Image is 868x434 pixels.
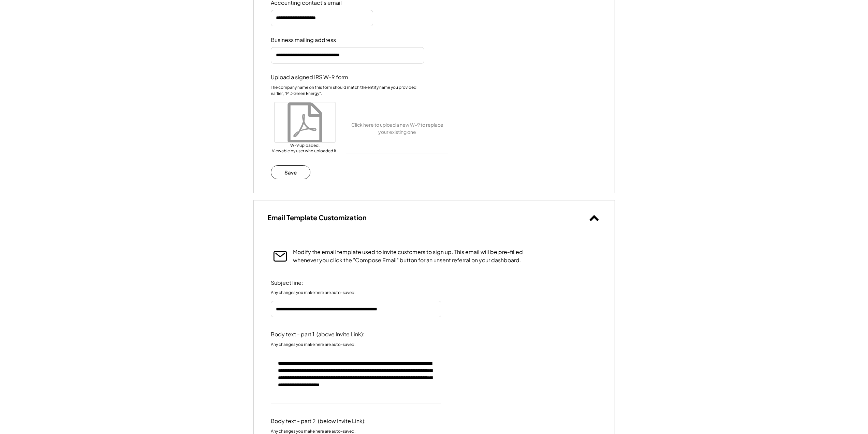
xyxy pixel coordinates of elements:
[271,165,311,179] button: Save
[346,103,448,154] div: Click here to upload a new W-9 to replace your existing one
[271,290,355,296] div: Any changes you make here are auto-saved.
[271,331,365,338] div: Body text - part 1 (above Invite Link):
[271,279,339,286] div: Subject line:
[267,213,367,222] h3: Email Template Customization
[271,84,424,97] div: The company name on this form should match the entity name you provided earlier, "MD Green Energy".
[293,248,532,264] div: Modify the email template used to invite customers to sign up. This email will be pre-filled when...
[271,418,366,425] div: Body text - part 2 (below Invite Link):
[271,341,355,348] div: Any changes you make here are auto-saved.
[271,74,348,81] div: Upload a signed IRS W-9 form
[271,37,339,44] div: Business mailing address
[271,143,339,155] div: W-9 uploaded. Viewable by user who uploaded it.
